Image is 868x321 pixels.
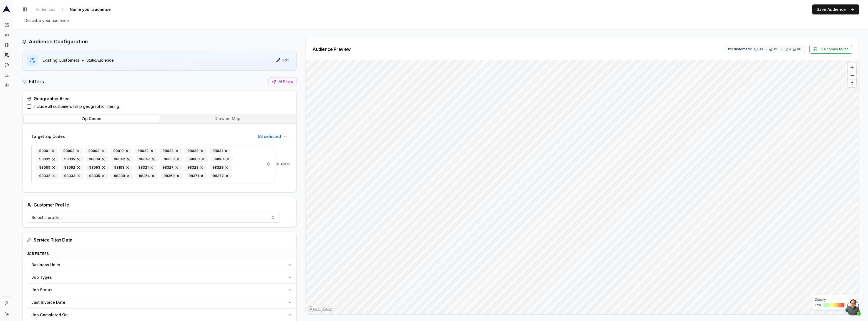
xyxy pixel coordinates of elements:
div: 98047 [136,156,158,162]
span: • [82,57,84,64]
div: 98001 [36,148,58,154]
h2: Audience Configuration [29,38,88,46]
div: Customer Profile [27,201,69,208]
button: Target Zip Codes93 selected [27,130,292,143]
span: Static Audience [86,58,114,63]
div: 98360 [160,173,183,179]
div: Audience Preview [313,47,351,51]
a: Mapbox homepage [308,306,332,312]
div: Target Zip Codes93 selected [27,143,292,188]
div: 98064 [210,156,233,162]
a: Audiences [34,6,57,13]
div: Open chat [845,299,861,315]
span: 121 Customers: [728,47,752,51]
div: 98058 [161,156,183,162]
span: Job Types [31,275,52,280]
span: Zoom out [848,71,856,79]
div: Service Titan Data [27,237,292,243]
div: 98335 [86,173,109,179]
button: Log out [2,310,11,319]
div: 98329 [209,165,232,171]
div: 98022 [134,148,157,154]
span: Existing Customers [42,58,79,63]
div: 98010 [110,148,132,154]
button: Job Completed On [27,309,296,321]
span: Job Status [31,287,52,293]
div: 98035 [61,156,84,162]
div: 98089 [36,165,59,171]
div: 98003 [85,148,108,154]
button: Save Audience [812,4,859,14]
div: 98327 [159,165,182,171]
span: Last Invoice Date [31,300,65,305]
span: Select a profile... [32,215,62,220]
span: • [781,47,783,51]
button: AI Filters [268,77,297,86]
div: 98023 [159,148,182,154]
button: 121Customers:88•121•&88 [724,45,805,53]
span: & [789,47,791,51]
div: 98321 [135,165,157,171]
div: 98328 [184,165,207,171]
button: 114 homes found [809,45,852,54]
button: Clear [275,162,290,166]
button: Zoom out [848,71,856,79]
div: 98093 [86,165,109,171]
nav: breadcrumb [34,6,122,13]
button: Business Units [27,259,296,271]
div: 98038 [86,156,109,162]
div: 98338 [111,173,134,179]
span: • [765,47,767,51]
span: Low [815,303,821,307]
span: Business Units [31,262,60,268]
div: 98371 [185,173,207,179]
div: 98372 [210,173,232,179]
span: Job Completed On [31,312,68,318]
span: 88 [759,47,763,51]
div: 98354 [136,173,158,179]
div: 98032 [36,156,59,162]
button: Zip Codes [24,115,160,123]
div: 98332 [36,173,59,179]
button: Job Types [27,271,296,283]
div: 98333 [61,173,84,179]
span: 88 [797,47,801,51]
button: Reset bearing to north [848,79,856,87]
div: 98092 [61,165,84,171]
button: Zoom in [848,63,856,71]
canvas: Map [306,60,858,314]
div: 98030 [184,148,207,154]
h2: Filters [29,78,44,86]
span: Audiences [36,7,55,12]
span: 93 selected [258,134,281,139]
span: AI Filters [279,79,293,84]
button: Job Status [27,284,296,296]
div: Geographic Area [27,95,292,102]
button: Edit [273,56,292,65]
div: 98063 [185,156,208,162]
span: 121 [774,47,779,51]
button: Draw on Map [160,115,296,123]
span: Job Filters [27,252,49,256]
span: Name your audience [67,6,113,13]
label: Include all customers (skip geographic filtering) [34,104,121,109]
div: 98002 [60,148,83,154]
div: 98198 [111,165,133,171]
div: Density [815,297,852,302]
span: Describe your audience [22,17,71,24]
div: 98042 [111,156,134,162]
button: Last Invoice Date [27,296,296,308]
div: 98031 [209,148,231,154]
span: Target Zip Codes [31,134,65,139]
